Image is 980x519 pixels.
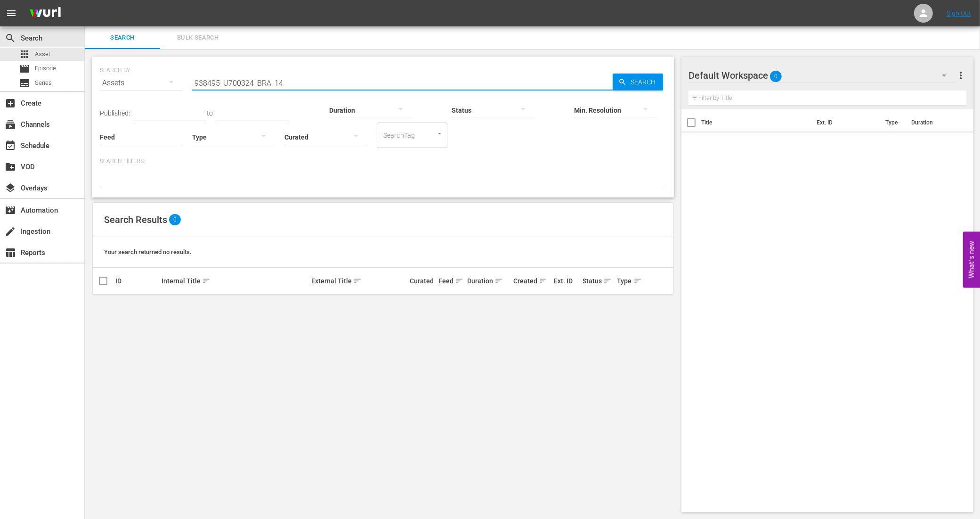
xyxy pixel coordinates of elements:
span: Channels [5,119,16,130]
span: sort [539,277,547,285]
span: Search [5,33,16,44]
button: Open [435,129,444,138]
span: Automation [5,205,16,216]
span: Published: [100,109,130,117]
p: Search Filters: [100,157,666,165]
span: 0 [169,214,181,225]
button: more_vert [955,64,966,87]
div: Created [513,275,551,287]
div: Internal Title [162,275,308,287]
span: sort [603,277,612,285]
span: Search Results [104,214,167,225]
span: Create [5,98,16,109]
div: Status [583,275,614,287]
span: sort [455,277,463,285]
span: menu [6,8,17,19]
div: Curated [410,277,436,285]
span: more_vert [955,70,966,81]
span: Reports [5,247,16,258]
span: Series [19,77,30,89]
th: Type [880,109,906,136]
div: ID [115,277,159,285]
span: Asset [19,49,30,60]
div: Duration [467,275,510,287]
span: to [207,109,213,117]
span: 0 [770,66,782,86]
span: VOD [5,161,16,173]
div: Ext. ID [554,277,580,285]
a: Sign Out [947,9,971,17]
button: Open Feedback Widget [963,231,980,288]
span: sort [633,277,642,285]
span: Bulk Search [166,33,230,43]
span: Episode [35,64,56,73]
span: Episode [19,63,30,74]
span: Your search returned no results. [104,248,192,255]
span: Overlays [5,182,16,194]
span: Ingestion [5,226,16,237]
span: sort [202,277,211,285]
div: Feed [438,275,464,287]
img: ans4CAIJ8jUAAAAAAAAAAAAAAAAAAAAAAAAgQb4GAAAAAAAAAAAAAAAAAAAAAAAAJMjXAAAAAAAAAAAAAAAAAAAAAAAAgAT5G... [23,2,68,25]
span: Search [90,33,154,43]
div: Default Workspace [688,62,956,89]
th: Title [701,109,811,136]
span: Search [627,74,663,91]
span: Series [35,78,52,88]
span: Schedule [5,140,16,151]
div: Assets [100,70,183,96]
th: Duration [906,109,962,136]
div: Type [617,275,638,287]
button: Search [613,74,663,91]
span: sort [494,277,503,285]
th: Ext. ID [811,109,880,136]
span: sort [353,277,362,285]
div: External Title [311,275,406,287]
span: Asset [35,49,50,59]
